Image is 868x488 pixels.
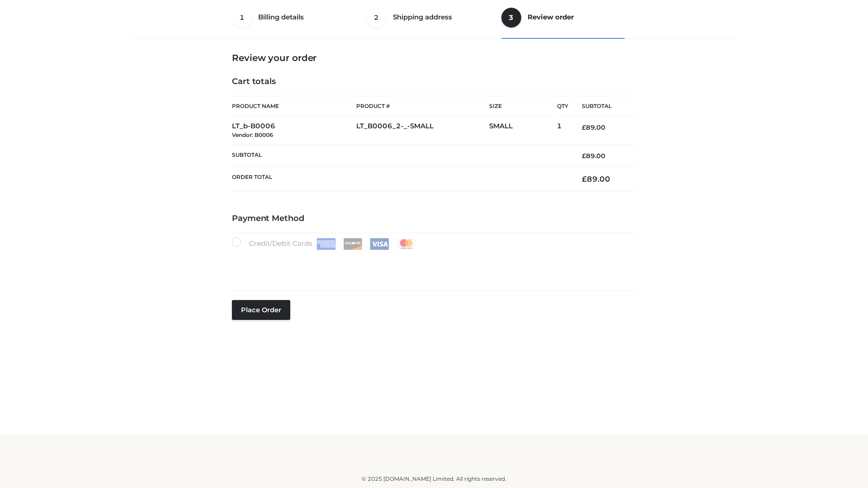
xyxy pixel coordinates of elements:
button: Place order [232,300,290,320]
small: Vendor: B0006 [232,131,273,138]
h4: Payment Method [232,214,636,224]
img: Visa [370,238,389,250]
td: LT_b-B0006 [232,117,356,145]
bdi: 89.00 [582,174,610,183]
td: SMALL [489,117,557,145]
th: Product Name [232,96,356,117]
img: Mastercard [396,238,416,250]
label: Credit/Debit Cards [232,238,417,250]
th: Product # [356,96,489,117]
img: Discover [343,238,363,250]
span: £ [582,152,586,160]
iframe: Secure payment input frame [230,248,634,281]
span: £ [582,123,586,131]
h4: Cart totals [232,77,636,87]
th: Subtotal [232,145,568,167]
td: 1 [557,117,568,145]
img: Amex [316,238,336,250]
bdi: 89.00 [582,123,605,131]
th: Subtotal [568,96,636,117]
bdi: 89.00 [582,152,605,160]
th: Size [489,96,552,117]
span: £ [582,174,587,183]
h3: Review your order [232,52,636,63]
td: LT_B0006_2-_-SMALL [356,117,489,145]
th: Order Total [232,167,568,191]
div: © 2025 [DOMAIN_NAME] Limited. All rights reserved. [134,474,734,483]
th: Qty [557,96,568,117]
